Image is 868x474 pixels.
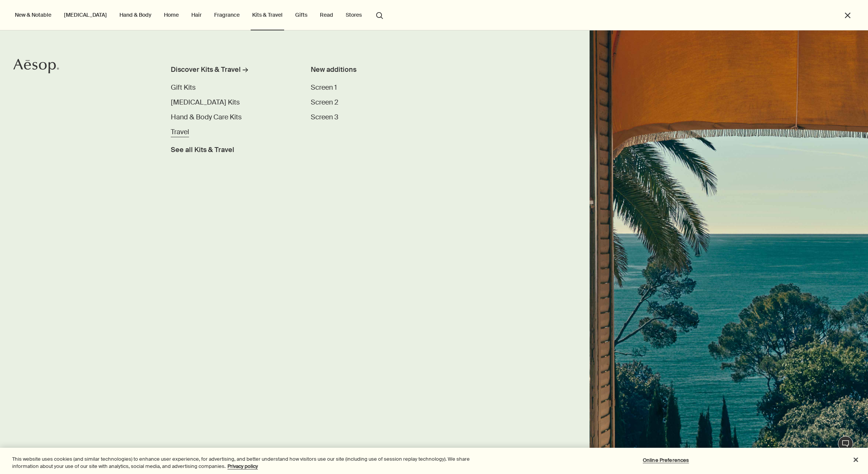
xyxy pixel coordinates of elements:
a: See all Kits & Travel [171,142,234,155]
a: Hand & Body [118,10,153,20]
img: Ocean scenery viewed from open shutter windows. [590,30,868,474]
span: Screen 3 [311,113,339,122]
div: New additions [311,65,450,75]
a: Aesop [13,59,59,76]
a: [MEDICAL_DATA] [62,10,108,20]
a: Fragrance [213,10,241,20]
span: Travel [171,127,189,136]
span: See all Kits & Travel [171,145,234,155]
a: Screen 3 [311,112,339,122]
a: Read [318,10,335,20]
button: Open search [373,8,386,22]
button: Live Assistance [838,436,853,451]
a: Gifts [294,10,309,20]
span: Hand & Body Care Kits [171,113,242,122]
a: Travel [171,127,189,137]
span: Gift Kits [171,83,196,92]
button: New & Notable [13,10,53,20]
div: This website uses cookies (and similar technologies) to enhance user experience, for advertising,... [12,455,477,470]
a: Kits & Travel [251,10,284,20]
a: More information about your privacy, opens in a new tab [227,463,258,469]
span: Skin Care Kits [171,98,240,107]
button: Close [847,452,864,468]
span: Screen 1 [311,83,337,92]
span: Screen 2 [311,98,339,107]
svg: Aesop [13,59,59,74]
div: Discover Kits & Travel [171,65,241,75]
a: Home [162,10,180,20]
a: Gift Kits [171,82,196,93]
button: Stores [344,10,363,20]
a: Discover Kits & Travel [171,65,285,78]
a: Screen 2 [311,97,339,108]
a: Hair [190,10,203,20]
a: Screen 1 [311,82,337,93]
a: Hand & Body Care Kits [171,112,242,122]
button: Online Preferences, Opens the preference center dialog [642,453,690,468]
a: [MEDICAL_DATA] Kits [171,97,240,108]
button: Close the Menu [843,11,852,20]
